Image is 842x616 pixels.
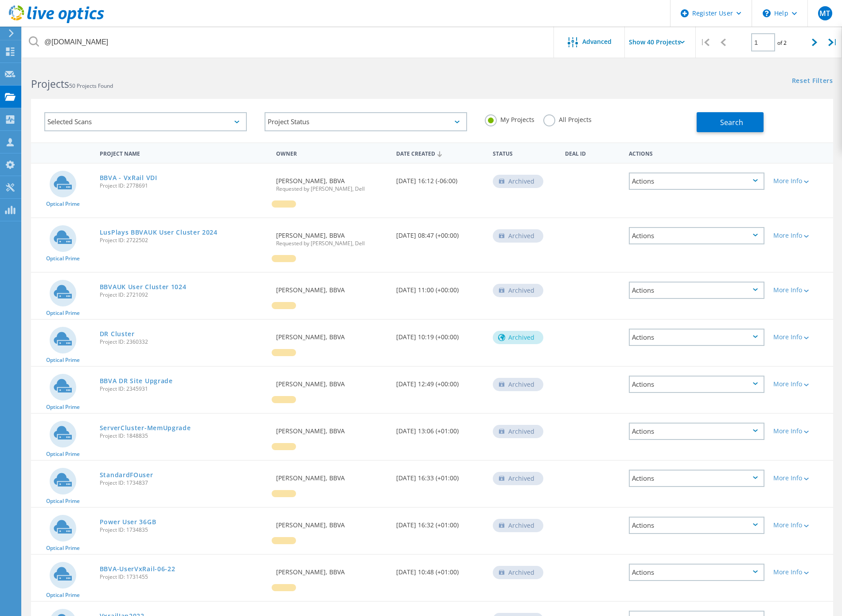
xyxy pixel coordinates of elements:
label: All Projects [543,114,592,123]
a: LusPlays BBVAUK User Cluster 2024 [100,229,218,235]
span: Requested by [PERSON_NAME], Dell [276,186,388,192]
span: Optical Prime [46,592,80,598]
a: Power User 36GB [100,519,156,525]
span: Optical Prime [46,545,80,551]
div: Actions [629,423,764,440]
div: [DATE] 16:12 (-06:00) [392,164,488,193]
div: Actions [629,376,764,393]
span: Requested by [PERSON_NAME], Dell [276,241,388,246]
span: Search [720,118,743,127]
div: More Info [773,232,829,239]
span: Project ID: 2721092 [100,292,267,298]
div: Date Created [392,145,488,161]
div: Actions [629,329,764,346]
div: Owner [272,145,392,161]
a: Live Optics Dashboard [9,19,104,25]
span: Project ID: 2778691 [100,183,267,188]
div: Archived [493,378,543,391]
span: Project ID: 2722502 [100,238,267,243]
div: Archived [493,566,543,579]
span: Project ID: 1731455 [100,574,267,580]
div: More Info [773,522,829,528]
span: Project ID: 2345931 [100,386,267,392]
span: Optical Prime [46,498,80,504]
div: Archived [493,331,543,344]
div: Actions [629,470,764,487]
div: More Info [773,428,829,434]
a: BBVAUK User Cluster 1024 [100,284,187,290]
div: Archived [493,425,543,438]
div: [PERSON_NAME], BBVA [272,273,392,302]
div: [DATE] 16:32 (+01:00) [392,508,488,537]
div: More Info [773,334,829,340]
a: BBVA-UserVxRail-06-22 [100,566,175,572]
div: [PERSON_NAME], BBVA [272,461,392,490]
div: Archived [493,229,543,243]
div: More Info [773,178,829,184]
div: [PERSON_NAME], BBVA [272,367,392,396]
div: Deal Id [561,145,625,161]
div: [DATE] 16:33 (+01:00) [392,461,488,490]
div: [PERSON_NAME], BBVA [272,164,392,200]
div: [DATE] 12:49 (+00:00) [392,367,488,396]
span: MT [819,10,830,17]
span: Project ID: 2360332 [100,339,267,345]
div: Actions [629,282,764,299]
svg: \n [763,9,771,17]
span: Optical Prime [46,256,80,261]
div: [PERSON_NAME], BBVA [272,320,392,349]
div: Status [488,145,561,161]
div: Archived [493,175,543,188]
div: | [824,27,842,58]
span: Project ID: 1734835 [100,527,267,533]
div: Archived [493,284,543,297]
label: My Projects [485,114,534,123]
span: of 2 [777,39,787,47]
div: | [696,27,714,58]
span: Optical Prime [46,357,80,363]
div: [DATE] 10:19 (+00:00) [392,320,488,349]
b: Projects [31,77,69,91]
span: Optical Prime [46,310,80,316]
div: [PERSON_NAME], BBVA [272,218,392,255]
input: Search projects by name, owner, ID, company, etc [22,27,554,58]
a: BBVA - VxRail VDI [100,175,157,181]
div: More Info [773,381,829,387]
div: Archived [493,519,543,532]
div: Project Status [265,112,467,131]
div: Actions [624,145,769,161]
a: ServerCluster-MemUpgrade [100,425,191,431]
div: [DATE] 10:48 (+01:00) [392,555,488,584]
div: More Info [773,287,829,293]
div: More Info [773,569,829,575]
div: Actions [629,564,764,581]
div: Project Name [95,145,272,161]
div: [DATE] 08:47 (+00:00) [392,218,488,247]
span: Optical Prime [46,451,80,457]
a: Reset Filters [792,78,833,85]
div: [PERSON_NAME], BBVA [272,555,392,584]
span: 50 Projects Found [69,82,113,90]
a: BBVA DR Site Upgrade [100,378,173,384]
span: Optical Prime [46,404,80,410]
div: More Info [773,475,829,481]
span: Advanced [582,39,612,45]
div: Actions [629,173,764,190]
span: Project ID: 1848835 [100,433,267,439]
a: StandardFOuser [100,472,153,478]
a: DR Cluster [100,331,135,337]
div: Actions [629,227,764,244]
div: [DATE] 11:00 (+00:00) [392,273,488,302]
div: [PERSON_NAME], BBVA [272,508,392,537]
span: Optical Prime [46,201,80,207]
div: Archived [493,472,543,485]
div: Selected Scans [44,112,247,131]
div: Actions [629,517,764,534]
div: [DATE] 13:06 (+01:00) [392,414,488,443]
span: Project ID: 1734837 [100,480,267,486]
div: [PERSON_NAME], BBVA [272,414,392,443]
button: Search [697,112,764,132]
